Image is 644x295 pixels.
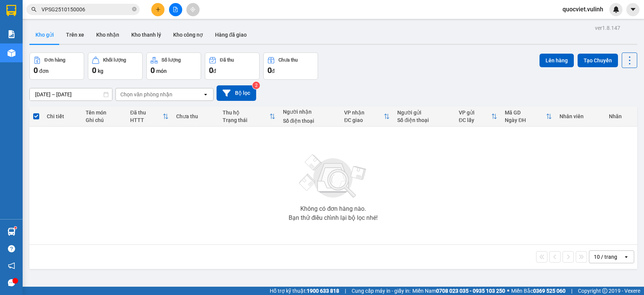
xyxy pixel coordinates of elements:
button: Bộ lọc [217,85,256,101]
span: đ [213,68,216,74]
img: svg+xml;base64,PHN2ZyBjbGFzcz0ibGlzdC1wbHVnX19zdmciIHhtbG5zPSJodHRwOi8vd3d3LnczLm9yZy8yMDAwL3N2Zy... [295,150,371,203]
button: plus [151,3,164,16]
sup: 1 [14,227,17,229]
sup: 2 [252,82,260,89]
span: 0 [209,66,213,75]
div: Người gửi [397,110,451,116]
img: solution-icon [8,30,15,38]
img: warehouse-icon [8,228,15,236]
div: Đã thu [130,110,163,116]
div: Mã GD [505,110,546,116]
div: Ngày ĐH [505,117,546,123]
span: file-add [173,7,178,12]
input: Select a date range. [30,88,112,100]
div: Số lượng [161,57,181,63]
button: file-add [169,3,182,16]
span: search [31,7,37,12]
div: Thu hộ [223,110,269,116]
img: warehouse-icon [8,49,15,57]
div: Ghi chú [86,117,123,123]
div: Số điện thoại [397,117,451,123]
svg: open [623,254,629,260]
div: Đã thu [220,57,234,63]
th: Toggle SortBy [455,107,501,127]
span: ⚪️ [507,289,509,292]
div: HTTT [130,117,163,123]
strong: 0369 525 060 [533,288,566,294]
div: VP nhận [344,110,384,116]
button: aim [186,3,200,16]
div: Khối lượng [103,57,126,63]
div: ver 1.8.147 [595,24,620,32]
span: caret-down [630,6,636,13]
div: Trạng thái [223,117,269,123]
span: món [156,68,167,74]
span: kg [98,68,103,74]
span: | [345,287,346,295]
div: 10 / trang [594,253,617,261]
button: Kho công nợ [167,26,209,44]
div: Số điện thoại [283,118,337,124]
span: 0 [267,66,272,75]
div: Đơn hàng [45,57,65,63]
div: ĐC giao [344,117,384,123]
th: Toggle SortBy [219,107,279,127]
span: Hỗ trợ kỹ thuật: [270,287,339,295]
img: logo-vxr [6,5,16,16]
div: Nhãn [609,113,633,119]
button: Số lượng0món [146,53,201,80]
span: message [8,279,15,286]
button: Đã thu0đ [205,53,260,80]
span: 0 [151,66,155,75]
div: Bạn thử điều chỉnh lại bộ lọc nhé! [289,215,378,221]
span: đơn [39,68,49,74]
button: Kho nhận [90,26,125,44]
span: question-circle [8,245,15,252]
button: Trên xe [60,26,90,44]
div: ĐC lấy [459,117,491,123]
span: 0 [92,66,96,75]
strong: 0708 023 035 - 0935 103 250 [436,288,505,294]
span: quocviet.vulinh [556,5,609,14]
span: close-circle [132,6,137,13]
div: Người nhận [283,109,337,115]
div: Chọn văn phòng nhận [120,91,172,98]
button: Chưa thu0đ [263,53,318,80]
button: caret-down [626,3,639,16]
button: Hàng đã giao [209,26,253,44]
span: Cung cấp máy in - giấy in: [352,287,410,295]
span: close-circle [132,7,137,11]
button: Kho gửi [29,26,60,44]
th: Toggle SortBy [340,107,393,127]
div: Nhân viên [559,113,602,119]
th: Toggle SortBy [126,107,172,127]
strong: 1900 633 818 [307,288,339,294]
span: Miền Nam [412,287,505,295]
div: Chưa thu [278,57,298,63]
button: Đơn hàng0đơn [29,53,84,80]
div: VP gửi [459,110,491,116]
span: aim [190,7,195,12]
span: Miền Bắc [511,287,566,295]
span: 0 [34,66,38,75]
div: Không có đơn hàng nào. [300,206,366,212]
span: notification [8,262,15,269]
th: Toggle SortBy [501,107,555,127]
span: đ [272,68,275,74]
span: copyright [602,288,607,293]
svg: open [203,91,209,97]
button: Kho thanh lý [125,26,167,44]
span: plus [155,7,161,12]
div: Chưa thu [176,113,215,119]
button: Tạo Chuyến [578,54,618,67]
span: | [571,287,572,295]
div: Tên món [86,110,123,116]
button: Khối lượng0kg [88,53,143,80]
button: Lên hàng [539,54,574,67]
img: icon-new-feature [613,6,619,13]
input: Tìm tên, số ĐT hoặc mã đơn [41,5,131,14]
div: Chi tiết [47,113,78,119]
